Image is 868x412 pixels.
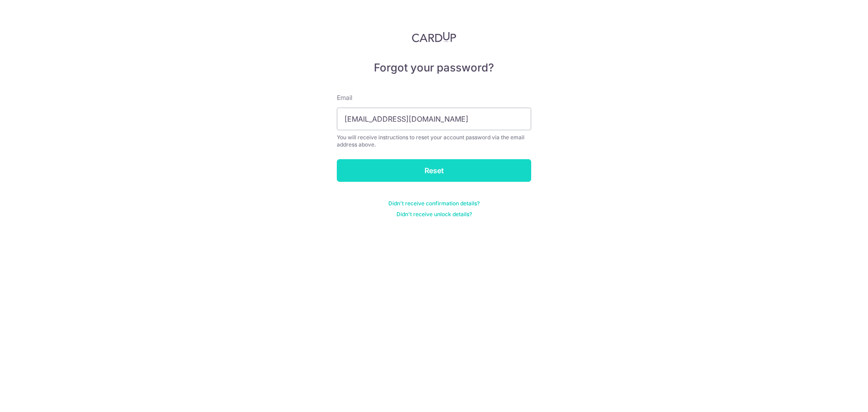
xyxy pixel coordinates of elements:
[337,134,531,148] div: You will receive instructions to reset your account password via the email address above.
[337,61,531,75] h5: Forgot your password?
[388,200,480,207] a: Didn't receive confirmation details?
[337,93,352,102] label: Email
[337,159,531,182] input: Reset
[337,108,531,130] input: Enter your Email
[412,32,456,43] img: CardUp Logo
[396,211,472,218] a: Didn't receive unlock details?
